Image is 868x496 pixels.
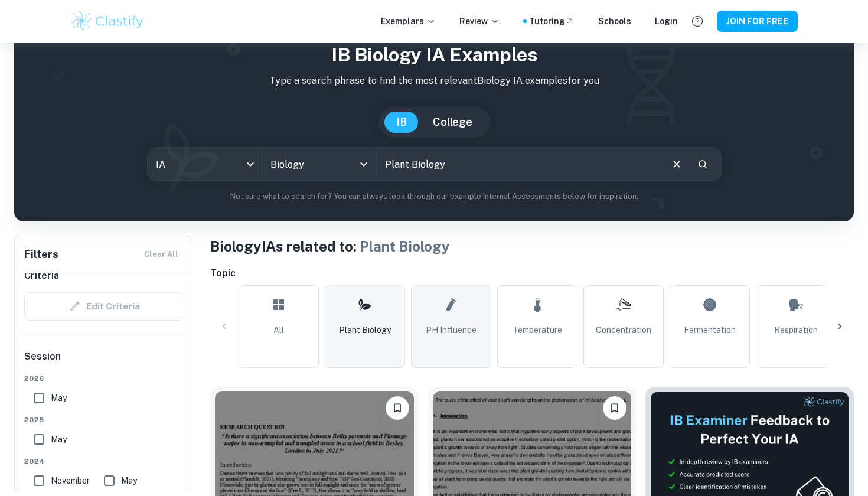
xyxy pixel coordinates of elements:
h6: Criteria [24,269,59,283]
span: 2025 [24,415,182,425]
button: Search [693,154,713,174]
h6: Filters [24,246,58,263]
div: IA [148,148,262,181]
p: Not sure what to search for? You can always look through our example Internal Assessments below f... [24,191,844,203]
span: Plant Biology [339,324,391,337]
h6: Topic [210,266,854,280]
span: May [121,474,137,487]
span: pH Influence [426,324,477,337]
a: Schools [598,15,631,28]
input: E.g. photosynthesis, coffee and protein, HDI and diabetes... [377,148,661,181]
h6: Session [24,350,182,373]
img: Clastify logo [70,9,145,33]
button: Clear [665,153,688,175]
p: Review [459,15,500,28]
button: Help and Feedback [687,11,707,31]
button: Open [355,156,372,172]
button: Please log in to bookmark exemplars [603,396,626,420]
span: May [51,391,67,404]
span: 2026 [24,373,182,384]
a: Tutoring [529,15,575,28]
span: 2024 [24,456,182,466]
span: Respiration [774,324,818,337]
span: Plant Biology [360,238,450,254]
button: JOIN FOR FREE [717,11,798,32]
a: Login [655,15,678,28]
span: Concentration [596,324,651,337]
p: Type a search phrase to find the most relevant Biology IA examples for you [24,74,844,88]
p: Exemplars [381,15,436,28]
h1: IB Biology IA examples [24,41,844,69]
span: Fermentation [684,324,736,337]
span: Temperature [513,324,562,337]
button: IB [384,112,419,133]
button: College [421,112,484,133]
span: November [51,474,90,487]
div: Criteria filters are unavailable when searching by topic [24,292,182,321]
h1: Biology IAs related to: [210,236,854,257]
button: Please log in to bookmark exemplars [386,396,409,420]
span: May [51,433,67,446]
span: All [273,324,284,337]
